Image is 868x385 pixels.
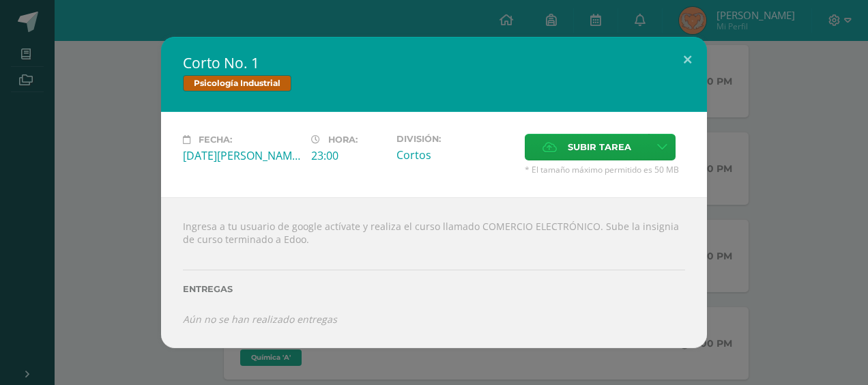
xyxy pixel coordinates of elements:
[328,134,358,145] span: Hora:
[396,134,514,144] label: División:
[183,148,300,163] div: [DATE][PERSON_NAME]
[161,197,707,348] div: Ingresa a tu usuario de google actívate y realiza el curso llamado COMERCIO ELECTRÓNICO. Sube la ...
[183,284,685,294] label: Entregas
[199,134,232,145] span: Fecha:
[668,37,707,83] button: Close (Esc)
[311,148,386,163] div: 23:00
[568,134,631,160] span: Subir tarea
[183,53,685,72] h2: Corto No. 1
[183,313,337,326] i: Aún no se han realizado entregas
[183,75,291,91] span: Psicología Industrial
[525,164,685,175] span: * El tamaño máximo permitido es 50 MB
[396,147,514,162] div: Cortos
